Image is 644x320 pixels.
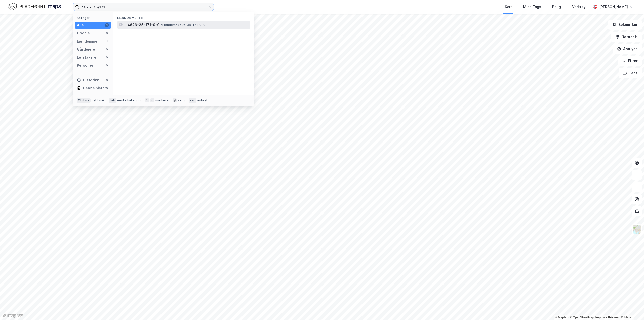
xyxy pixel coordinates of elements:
[109,98,116,103] div: tab
[619,296,644,320] iframe: Chat Widget
[105,55,109,59] div: 0
[79,3,208,11] input: Søk på adresse, matrikkel, gårdeiere, leietakere eller personer
[105,47,109,51] div: 0
[555,316,569,319] a: Mapbox
[613,44,642,54] button: Analyse
[572,4,586,10] div: Verktøy
[77,16,111,20] div: Kategori
[570,316,594,319] a: OpenStreetMap
[105,78,109,82] div: 0
[2,313,24,318] a: Mapbox homepage
[127,22,160,28] span: 4626-35-171-0-0
[619,296,644,320] div: Kontrollprogram for chat
[161,23,162,27] span: •
[77,30,90,36] div: Google
[77,62,93,68] div: Personer
[632,225,642,234] img: Z
[608,20,642,30] button: Bokmerker
[552,4,561,10] div: Bolig
[77,77,99,83] div: Historikk
[197,98,208,102] div: avbryt
[113,12,254,21] div: Eiendommer (1)
[117,98,141,102] div: neste kategori
[83,85,108,91] div: Delete history
[105,31,109,35] div: 0
[161,23,205,27] span: Eiendom • 4626-35-171-0-0
[611,32,642,42] button: Datasett
[105,63,109,67] div: 0
[8,2,61,11] img: logo.f888ab2527a4732fd821a326f86c7f29.svg
[77,46,95,52] div: Gårdeiere
[523,4,541,10] div: Mine Tags
[92,98,105,102] div: nytt søk
[505,4,512,10] div: Kart
[618,56,642,66] button: Filter
[595,316,620,319] a: Improve this map
[77,54,96,60] div: Leietakere
[619,68,642,78] button: Tags
[105,39,109,43] div: 1
[599,4,628,10] div: [PERSON_NAME]
[77,22,84,28] div: Alle
[178,98,185,102] div: velg
[77,38,99,44] div: Eiendommer
[105,23,109,27] div: 1
[189,98,196,103] div: esc
[77,98,91,103] div: Ctrl + k
[155,98,169,102] div: markere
